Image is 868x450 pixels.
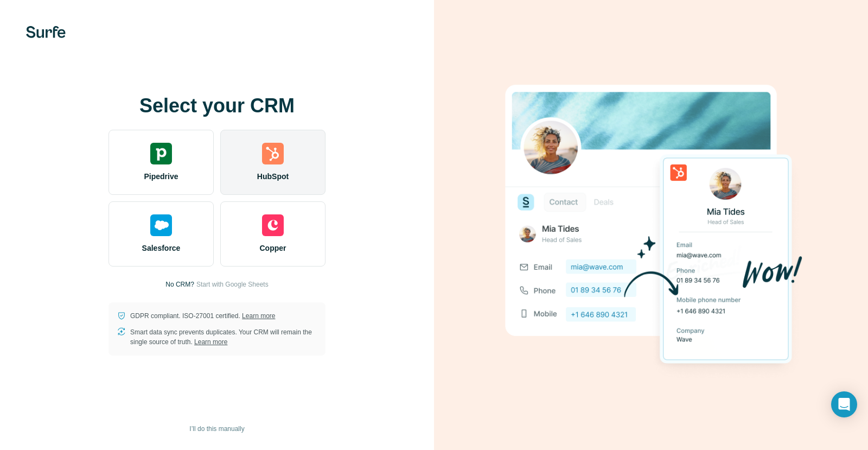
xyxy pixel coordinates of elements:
[144,171,178,182] span: Pipedrive
[260,243,286,253] span: Copper
[189,424,244,434] span: I’ll do this manually
[26,26,66,38] img: Surfe's logo
[142,243,181,253] span: Salesforce
[194,338,227,346] a: Learn more
[262,214,284,236] img: copper's logo
[242,312,275,320] a: Learn more
[196,280,269,289] button: Start with Google Sheets
[831,391,857,417] div: Open Intercom Messenger
[130,327,317,347] p: Smart data sync prevents duplicates. Your CRM will remain the single source of truth.
[257,171,289,182] span: HubSpot
[182,421,252,437] button: I’ll do this manually
[150,214,172,236] img: salesforce's logo
[150,143,172,164] img: pipedrive's logo
[499,68,803,383] img: HUBSPOT image
[262,143,284,164] img: hubspot's logo
[108,95,325,117] h1: Select your CRM
[130,311,275,321] p: GDPR compliant. ISO-27001 certified.
[165,280,194,289] p: No CRM?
